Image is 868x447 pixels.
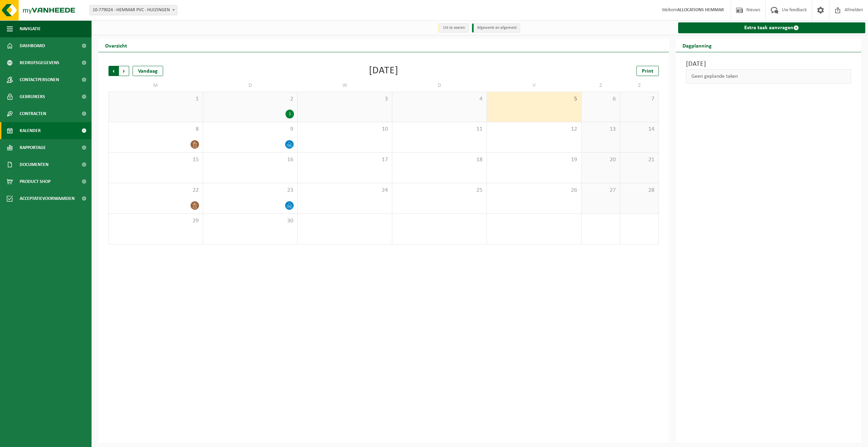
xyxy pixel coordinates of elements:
[108,79,203,92] td: M
[624,187,655,194] span: 28
[20,173,51,190] span: Product Shop
[206,156,294,164] span: 16
[20,105,46,122] span: Contracten
[20,190,75,207] span: Acceptatievoorwaarden
[203,79,298,92] td: D
[301,156,389,164] span: 17
[490,187,578,194] span: 26
[686,59,851,69] h3: [DATE]
[20,20,41,37] span: Navigatie
[396,95,483,103] span: 4
[20,37,45,54] span: Dashboard
[585,187,616,194] span: 27
[206,187,294,194] span: 23
[20,122,41,139] span: Kalender
[677,7,724,13] strong: ALLOCATIONS HEMMAR
[206,95,294,103] span: 2
[585,126,616,133] span: 13
[624,126,655,133] span: 14
[112,95,199,103] span: 1
[487,79,581,92] td: V
[624,95,655,103] span: 7
[301,187,389,194] span: 24
[396,156,483,164] span: 18
[98,39,134,52] h2: Overzicht
[206,217,294,225] span: 30
[206,126,294,133] span: 9
[119,66,129,76] span: Volgende
[624,156,655,164] span: 21
[285,110,294,118] div: 1
[620,79,659,92] td: Z
[133,66,163,76] div: Vandaag
[301,95,389,103] span: 3
[20,139,46,156] span: Rapportage
[396,187,483,194] span: 25
[678,22,866,33] a: Extra taak aanvragen
[581,79,620,92] td: Z
[676,39,718,52] h2: Dagplanning
[490,156,578,164] span: 19
[396,126,483,133] span: 11
[392,79,487,92] td: D
[20,54,59,71] span: Bedrijfsgegevens
[301,126,389,133] span: 10
[490,126,578,133] span: 12
[112,187,199,194] span: 22
[472,23,520,33] li: Afgewerkt en afgemeld
[636,66,659,76] a: Print
[298,79,392,92] td: W
[686,69,851,83] div: Geen geplande taken
[90,5,177,15] span: 10-779024 - HEMMAR PVC - HUIZINGEN
[90,5,177,15] span: 10-779024 - HEMMAR PVC - HUIZINGEN
[642,69,653,74] span: Print
[369,66,398,76] div: [DATE]
[20,88,45,105] span: Gebruikers
[438,23,469,33] li: Uit te voeren
[112,126,199,133] span: 8
[490,95,578,103] span: 5
[585,95,616,103] span: 6
[20,156,48,173] span: Documenten
[20,71,59,88] span: Contactpersonen
[112,156,199,164] span: 15
[585,156,616,164] span: 20
[112,217,199,225] span: 29
[108,66,119,76] span: Vorige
